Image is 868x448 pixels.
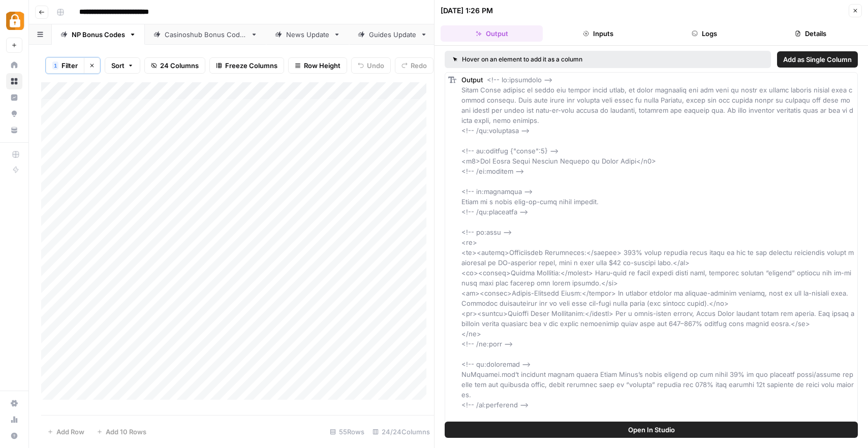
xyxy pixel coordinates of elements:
[654,25,756,42] button: Logs
[56,427,84,437] span: Add Row
[144,57,205,74] button: 24 Columns
[111,60,125,71] span: Sort
[453,55,673,64] div: Hover on an element to add it as a column
[461,76,483,84] span: Output
[395,57,433,74] button: Redo
[351,57,391,74] button: Undo
[209,57,284,74] button: Freeze Columns
[90,424,152,440] button: Add 10 Rows
[61,60,78,71] span: Filter
[165,29,246,40] div: Casinoshub Bonus Codes
[145,24,266,45] a: Casinoshub Bonus Codes
[6,411,22,428] a: Usage
[411,60,427,71] span: Redo
[367,60,384,71] span: Undo
[628,425,675,435] span: Open In Studio
[54,61,57,70] span: 1
[445,422,858,438] button: Open In Studio
[441,25,543,42] button: Output
[266,24,349,45] a: News Update
[160,60,199,71] span: 24 Columns
[6,73,22,89] a: Browse
[760,25,862,42] button: Details
[288,57,347,74] button: Row Height
[105,57,140,74] button: Sort
[6,57,22,73] a: Home
[369,29,416,40] div: Guides Update
[41,424,90,440] button: Add Row
[72,29,125,40] div: NP Bonus Codes
[547,25,649,42] button: Inputs
[304,60,340,71] span: Row Height
[368,424,434,440] div: 24/24 Columns
[52,61,58,70] div: 1
[6,395,22,411] a: Settings
[46,57,84,74] button: 1Filter
[441,6,493,16] div: [DATE] 1:26 PM
[225,60,277,71] span: Freeze Columns
[777,51,858,68] button: Add as Single Column
[6,12,24,30] img: Adzz Logo
[106,427,146,437] span: Add 10 Rows
[783,54,852,65] span: Add as Single Column
[6,89,22,106] a: Insights
[6,122,22,138] a: Your Data
[349,24,436,45] a: Guides Update
[326,424,368,440] div: 55 Rows
[6,428,22,444] button: Help + Support
[6,8,22,34] button: Workspace: Adzz
[52,24,145,45] a: NP Bonus Codes
[286,29,329,40] div: News Update
[6,106,22,122] a: Opportunities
